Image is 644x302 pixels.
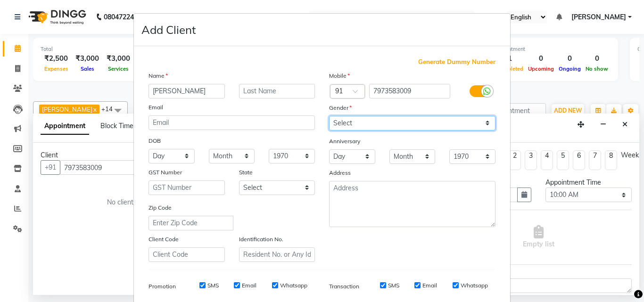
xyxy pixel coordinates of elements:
label: Email [422,281,437,290]
label: Gender [329,104,352,112]
input: Email [149,115,315,130]
span: Generate Dummy Number [418,57,495,67]
label: Whatsapp [280,281,307,290]
input: GST Number [149,180,225,195]
label: Identification No. [239,235,283,244]
label: Transaction [329,282,359,291]
label: Mobile [329,72,350,80]
label: Zip Code [149,204,172,212]
label: Address [329,169,351,177]
label: Anniversary [329,137,360,146]
label: Whatsapp [461,281,488,290]
label: SMS [388,281,399,290]
label: Client Code [149,235,179,244]
label: Email [242,281,256,290]
input: Last Name [239,84,315,98]
input: Resident No. or Any Id [239,247,315,262]
label: Name [149,72,168,80]
label: Email [149,103,163,112]
input: Enter Zip Code [149,216,233,230]
label: Promotion [149,282,176,291]
label: GST Number [149,168,182,177]
label: SMS [207,281,219,290]
label: State [239,168,253,177]
label: DOB [149,137,161,145]
input: First Name [149,84,225,98]
input: Client Code [149,247,225,262]
h4: Add Client [141,21,196,38]
input: Mobile [369,84,451,98]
